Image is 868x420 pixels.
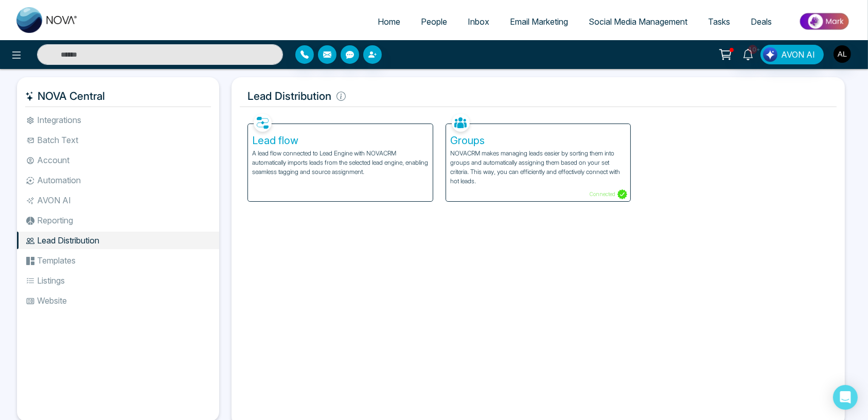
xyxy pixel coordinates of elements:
[17,232,219,249] li: Lead Distribution
[698,12,740,31] a: Tasks
[240,85,837,107] h5: Lead Distribution
[751,16,772,27] span: Deals
[748,45,757,54] span: 10+
[16,7,78,33] img: Nova CRM Logo
[450,134,627,147] h5: Groups
[17,151,219,169] li: Account
[25,85,211,107] h5: NOVA Central
[254,114,272,132] img: Lead flow
[17,131,219,149] li: Batch Text
[367,12,411,31] a: Home
[589,189,627,199] p: Connected
[617,189,627,199] img: Connected
[378,16,400,27] span: Home
[500,12,578,31] a: Email Marketing
[17,171,219,189] li: Automation
[17,252,219,269] li: Templates
[421,16,447,27] span: People
[452,114,470,132] img: Groups
[781,48,815,61] span: AVON AI
[589,16,687,27] span: Social Media Management
[760,45,824,64] button: AVON AI
[457,12,500,31] a: Inbox
[763,47,777,62] img: Lead Flow
[17,212,219,229] li: Reporting
[510,16,568,27] span: Email Marketing
[468,16,489,27] span: Inbox
[252,149,429,177] p: A lead flow connected to Lead Engine with NOVACRM automatically imports leads from the selected l...
[411,12,457,31] a: People
[450,149,627,186] p: NOVACRM makes managing leads easier by sorting them into groups and automatically assigning them ...
[252,134,429,147] h5: Lead flow
[17,111,219,129] li: Integrations
[17,292,219,309] li: Website
[736,45,760,63] a: 10+
[833,385,858,410] div: Open Intercom Messenger
[708,16,730,27] span: Tasks
[578,12,698,31] a: Social Media Management
[787,10,862,33] img: Market-place.gif
[834,45,851,63] img: User Avatar
[17,272,219,289] li: Listings
[17,191,219,209] li: AVON AI
[740,12,782,31] a: Deals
